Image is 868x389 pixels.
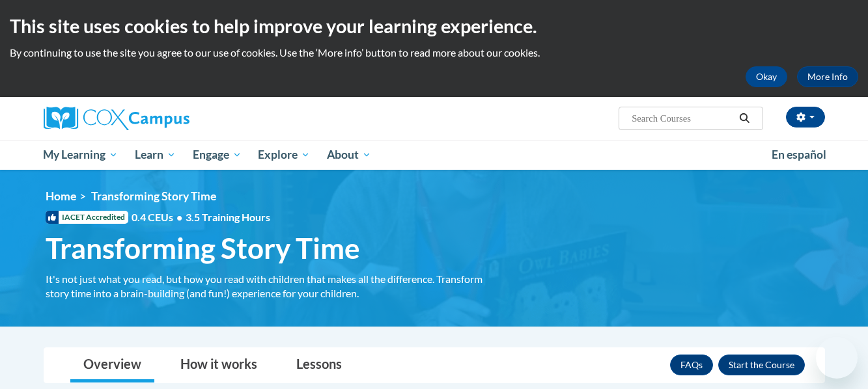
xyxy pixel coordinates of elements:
[193,147,242,163] span: Engage
[43,147,118,163] span: My Learning
[186,211,270,223] span: 3.5 Training Hours
[46,211,128,224] span: IACET Accredited
[184,140,250,170] a: Engage
[167,348,270,382] a: How it works
[746,66,787,87] button: Okay
[46,272,495,301] div: It's not just what you read, but how you read with children that makes all the difference. Transf...
[126,140,184,170] a: Learn
[91,189,216,203] span: Transforming Story Time
[135,147,176,163] span: Learn
[327,147,371,163] span: About
[772,148,826,161] span: En español
[670,355,713,375] a: FAQs
[35,140,127,170] a: My Learning
[258,147,310,163] span: Explore
[318,140,380,170] a: About
[816,337,858,379] iframe: Button to launch messaging window
[46,189,76,203] a: Home
[630,111,735,126] input: Search Courses
[797,66,858,87] a: More Info
[132,210,270,224] span: 0.4 CEUs
[718,355,805,375] button: Enroll
[10,13,858,39] h2: This site uses cookies to help improve your learning experience.
[763,141,835,168] a: En español
[735,111,754,126] button: Search
[44,107,189,130] img: Cox Campus
[786,107,825,127] button: Account Settings
[283,348,355,382] a: Lessons
[46,231,360,265] span: Transforming Story Time
[10,46,858,60] p: By continuing to use the site you agree to our use of cookies. Use the ‘More info’ button to read...
[24,140,845,170] div: Main menu
[249,140,318,170] a: Explore
[44,107,291,130] a: Cox Campus
[70,348,154,382] a: Overview
[176,211,182,223] span: •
